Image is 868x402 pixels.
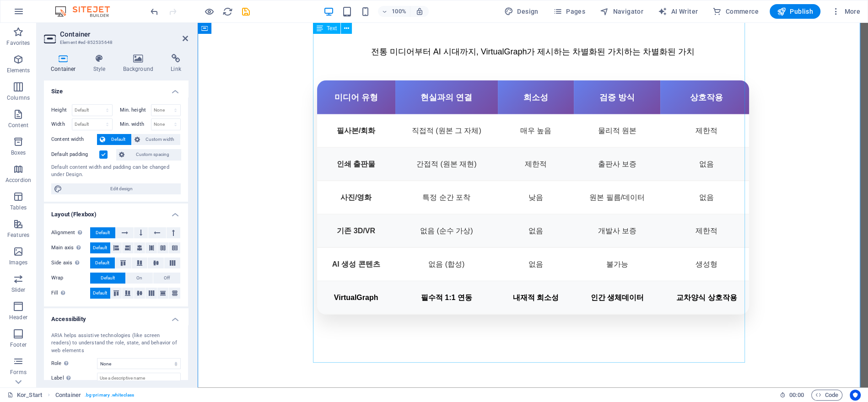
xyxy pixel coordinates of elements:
[55,390,134,401] nav: breadcrumb
[10,341,27,348] p: Footer
[95,257,109,268] span: Default
[9,314,27,321] p: Header
[550,4,589,19] button: Pages
[149,6,160,17] i: Undo: Change text (Ctrl+Z)
[108,134,129,145] span: Default
[97,134,131,145] button: Default
[51,164,181,179] div: Default content width and padding can be changed under Design.
[327,26,337,31] span: Text
[9,259,28,266] p: Images
[132,134,181,145] button: Custom width
[51,273,90,284] label: Wrap
[164,273,170,284] span: Off
[101,273,115,284] span: Default
[60,38,170,47] h3: Element #ed-852535648
[10,204,27,211] p: Tables
[51,358,71,369] span: Role
[51,107,72,113] label: Height
[815,390,838,401] span: Code
[777,7,813,16] span: Publish
[5,177,31,184] p: Accordion
[654,4,701,19] button: AI Writer
[136,273,142,284] span: On
[392,6,406,17] h6: 100%
[97,373,181,384] input: Use a descriptive name
[120,122,151,127] label: Min. width
[55,390,81,401] span: Click to select. Double-click to edit
[222,6,233,17] button: reload
[90,242,110,253] button: Default
[51,227,90,238] label: Alignment
[7,94,30,102] p: Columns
[44,54,86,73] h4: Container
[204,6,215,17] button: Click here to leave preview mode and continue editing
[501,4,542,19] button: Design
[553,7,585,16] span: Pages
[504,7,539,16] span: Design
[51,134,97,145] label: Content width
[658,7,698,16] span: AI Writer
[126,273,153,284] button: On
[7,231,29,239] p: Features
[153,273,180,284] button: Off
[7,67,30,74] p: Elements
[93,288,107,299] span: Default
[51,288,90,299] label: Fill
[850,390,861,401] button: Usercentrics
[44,308,188,325] h4: Accessibility
[415,7,424,16] i: On resize automatically adjust zoom level to fit chosen device.
[6,39,30,47] p: Favorites
[44,80,188,97] h4: Size
[796,391,797,398] span: :
[51,373,97,384] label: Label
[222,6,233,17] i: Reload page
[116,149,181,160] button: Custom spacing
[51,332,181,355] div: ARIA helps assistive technologies (like screen readers) to understand the role, state, and behavi...
[164,54,188,73] h4: Link
[90,257,115,268] button: Default
[828,4,864,19] button: More
[7,390,42,401] a: Click to cancel selection. Double-click to open Pages
[127,149,178,160] span: Custom spacing
[51,183,181,194] button: Edit design
[789,390,803,401] span: 00 00
[53,6,121,17] img: Editor Logo
[44,204,188,220] h4: Layout (Flexbox)
[90,227,115,238] button: Default
[85,390,134,401] span: . bg-primary .whiteclass
[93,242,107,253] span: Default
[116,54,164,73] h4: Background
[51,149,99,160] label: Default padding
[770,4,820,19] button: Publish
[90,288,110,299] button: Default
[811,390,842,401] button: Code
[712,7,759,16] span: Commerce
[831,7,860,16] span: More
[60,30,188,38] h2: Container
[65,183,178,194] span: Edit design
[86,54,116,73] h4: Style
[378,6,410,17] button: 100%
[11,286,26,294] p: Slider
[11,149,26,156] p: Boxes
[51,257,90,268] label: Side axis
[596,4,647,19] button: Navigator
[90,273,125,284] button: Default
[709,4,762,19] button: Commerce
[51,242,90,253] label: Main axis
[780,390,804,401] h6: Session time
[10,369,27,376] p: Forms
[149,6,160,17] button: undo
[120,107,151,113] label: Min. height
[240,6,251,17] button: save
[143,134,178,145] span: Custom width
[51,122,72,127] label: Width
[241,6,251,17] i: Save (Ctrl+S)
[8,122,28,129] p: Content
[96,227,110,238] span: Default
[600,7,643,16] span: Navigator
